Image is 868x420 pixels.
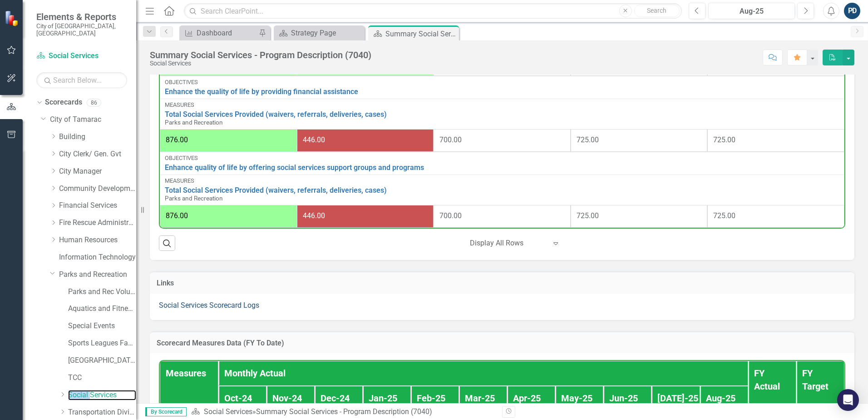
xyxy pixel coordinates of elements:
[165,102,839,108] div: Measures
[59,166,136,177] a: City Manager
[36,11,127,22] span: Elements & Reports
[713,211,735,220] span: 725.00
[634,5,680,17] button: Search
[166,135,188,144] span: 876.00
[59,184,136,194] a: Community Development
[165,79,839,85] div: Objectives
[68,407,136,418] a: Transportation Division
[837,389,859,411] div: Open Intercom Messenger
[59,218,136,228] a: Fire Rescue Administration
[59,235,136,245] a: Human Resources
[45,97,82,108] a: Scorecards
[165,195,223,202] span: Parks and Recreation
[439,211,462,220] span: 700.00
[184,3,682,19] input: Search ClearPoint...
[160,175,844,205] td: Double-Click to Edit Right Click for Context Menu
[165,186,839,195] a: Total Social Services Provided (waivers, referrals, deliveries, cases)
[68,287,136,297] a: Parks and Rec Volunteers
[303,135,325,144] span: 446.00
[160,152,844,175] td: Double-Click to Edit Right Click for Context Menu
[68,373,136,383] a: TCC
[166,211,188,220] span: 876.00
[577,211,599,220] span: 725.00
[159,301,259,310] a: Social Services Scorecard Logs
[160,76,844,99] td: Double-Click to Edit Right Click for Context Menu
[439,135,462,144] span: 700.00
[160,99,844,129] td: Double-Click to Edit Right Click for Context Menu
[165,110,839,119] a: Total Social Services Provided (waivers, referrals, deliveries, cases)
[68,304,136,314] a: Aquatics and Fitness Center
[59,149,136,160] a: City Clerk/ Gen. Gvt
[50,115,136,125] a: City of Tamarac
[711,6,792,17] div: Aug-25
[59,270,136,280] a: Parks and Recreation
[5,10,20,26] img: ClearPoint Strategy
[165,164,839,172] a: Enhance quality of life by offering social services support groups and programs
[165,155,839,161] div: Objectives
[165,119,223,126] span: Parks and Recreation
[150,60,371,67] div: Social Services
[59,200,136,211] a: Financial Services
[276,27,362,39] a: Strategy Page
[68,321,136,331] a: Special Events
[87,99,101,106] div: 86
[165,178,839,184] div: Measures
[59,252,136,263] a: Information Technology
[68,338,136,349] a: Sports Leagues Facilities Fields
[157,339,848,347] h3: Scorecard Measures Data (FY To Date)
[204,407,252,416] a: Social Services
[68,355,136,366] a: [GEOGRAPHIC_DATA]
[36,22,127,37] small: City of [GEOGRAPHIC_DATA], [GEOGRAPHIC_DATA]
[385,28,457,40] div: Summary Social Services - Program Description (7040)
[256,407,432,416] div: Summary Social Services - Program Description (7040)
[150,50,371,60] div: Summary Social Services - Program Description (7040)
[145,407,187,416] span: By Scorecard
[165,88,839,96] a: Enhance the quality of life by providing financial assistance
[844,3,860,19] button: PD
[197,27,256,39] div: Dashboard
[59,132,136,142] a: Building
[291,27,362,39] div: Strategy Page
[713,135,735,144] span: 725.00
[182,27,256,39] a: Dashboard
[708,3,795,19] button: Aug-25
[36,51,127,61] a: Social Services
[577,135,599,144] span: 725.00
[36,72,127,88] input: Search Below...
[68,390,136,400] a: Social Services
[191,407,495,417] div: »
[157,279,848,287] h3: Links
[647,7,666,14] span: Search
[303,211,325,220] span: 446.00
